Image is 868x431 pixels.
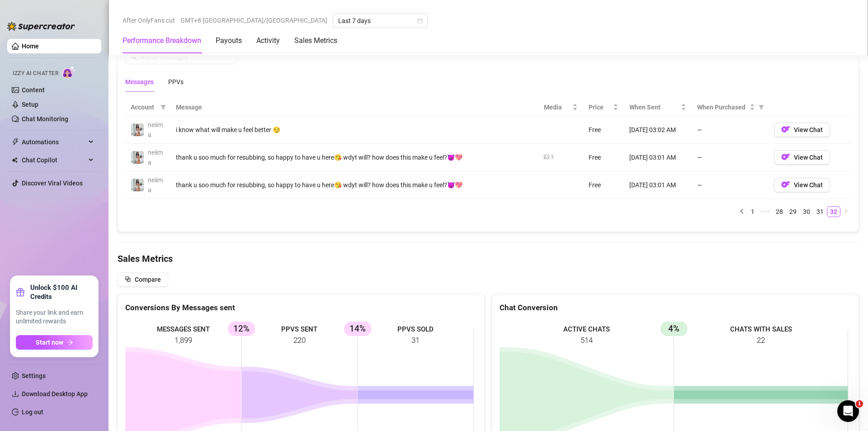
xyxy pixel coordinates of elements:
button: OFView Chat [774,123,830,137]
button: OFView Chat [774,150,830,165]
a: Log out [22,408,43,416]
span: right [843,208,849,214]
td: Free [583,116,624,144]
img: AI Chatter [62,66,76,79]
div: thank u soo much for resubbing, so happy to have u here😘 wdyt will? how does this make u feel?😈💖 [176,152,533,162]
span: picture [544,154,549,160]
button: OFView Chat [774,178,830,192]
li: Previous Page [736,206,747,217]
a: Home [22,43,39,50]
a: 29 [787,207,799,217]
a: Setup [22,101,38,108]
span: filter [159,100,168,114]
div: thank u soo much for resubbing, so happy to have u here😘 wdyt will? how does this make u feel?😈💖 [176,180,533,190]
td: [DATE] 03:02 AM [624,116,692,144]
div: PPVs [168,77,184,87]
td: Free [583,171,624,199]
div: Messages [125,77,154,87]
input: Search messages [139,52,231,62]
td: — [692,171,769,199]
span: neiima [148,149,163,166]
th: When Sent [624,99,692,116]
li: Previous 5 Pages [758,206,773,217]
li: 32 [827,206,840,217]
span: Compare [135,276,161,283]
a: 30 [800,207,813,217]
li: 30 [800,206,813,217]
span: Automations [22,135,86,149]
span: 1 [856,400,863,407]
span: arrow-right [67,339,73,346]
a: 28 [773,207,786,217]
a: 1 [748,207,758,217]
button: Compare [118,272,168,287]
img: neiima [131,151,144,164]
span: left [739,208,745,214]
span: filter [160,104,166,110]
img: neiima [131,123,144,136]
div: i know what will make u feel better 😏 [176,125,533,135]
img: Chat Copilot [12,157,18,163]
span: block [125,276,131,282]
span: Media [544,102,571,112]
th: When Purchased [692,99,769,116]
span: After OnlyFans cut [123,14,175,27]
span: GMT+8 [GEOGRAPHIC_DATA]/[GEOGRAPHIC_DATA] [180,14,327,27]
span: neiima [148,176,163,194]
span: filter [757,100,766,114]
span: calendar [417,18,423,24]
strong: Unlock $100 AI Credits [30,283,93,301]
h4: Sales Metrics [118,252,859,265]
td: — [692,116,769,144]
img: OF [781,125,790,134]
span: search [131,54,137,60]
span: filter [759,104,764,110]
div: Payouts [216,35,242,46]
td: — [692,144,769,171]
span: Download Desktop App [22,390,88,398]
span: Last 7 days [338,14,422,28]
a: OFView Chat [774,156,830,163]
span: View Chat [794,181,823,189]
span: Start now [36,339,63,346]
span: View Chat [794,126,823,133]
div: Conversions By Messages sent [125,302,477,314]
iframe: Intercom live chat [837,400,859,422]
td: Free [583,144,624,171]
span: download [12,390,19,398]
a: Discover Viral Videos [22,180,83,187]
th: Price [583,99,624,116]
th: Media [538,99,583,116]
button: left [736,206,747,217]
span: thunderbolt [12,138,19,146]
button: right [840,206,851,217]
th: Message [170,99,538,116]
img: neiima [131,179,144,191]
a: Settings [22,372,46,379]
a: Content [22,86,45,94]
span: neiima [148,121,163,138]
div: Performance Breakdown [123,35,201,46]
li: 1 [747,206,758,217]
span: Chat Copilot [22,153,86,167]
img: OF [781,180,790,189]
a: OFView Chat [774,183,830,190]
span: Account [131,102,157,112]
td: [DATE] 03:01 AM [624,144,692,171]
span: Izzy AI Chatter [13,69,58,78]
span: Share your link and earn unlimited rewards [16,308,93,326]
img: logo-BBDzfeDw.svg [7,22,75,31]
li: 29 [786,206,800,217]
div: Sales Metrics [294,35,337,46]
div: 3 [551,153,554,161]
td: [DATE] 03:01 AM [624,171,692,199]
span: Price [589,102,611,112]
a: Chat Monitoring [22,115,68,123]
img: OF [781,152,790,161]
a: 32 [827,207,840,217]
li: Next Page [840,206,851,217]
div: Chat Conversion [500,302,851,314]
span: When Sent [629,102,679,112]
span: gift [16,288,25,297]
li: 31 [813,206,827,217]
